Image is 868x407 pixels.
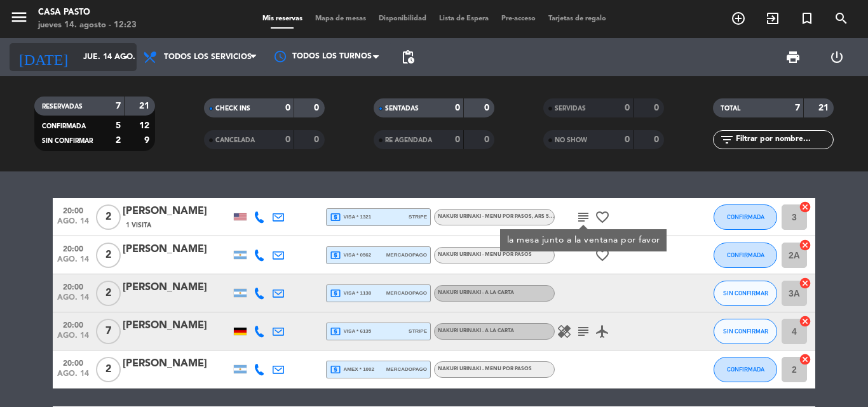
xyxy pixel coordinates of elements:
[595,248,610,263] i: favorite_border
[116,136,121,145] strong: 2
[10,8,29,27] i: menu
[799,201,811,213] i: cancel
[10,8,29,31] button: menu
[96,281,121,306] span: 2
[139,121,152,130] strong: 12
[714,319,777,344] button: SIN CONFIRMAR
[309,15,372,22] span: Mapa de mesas
[126,220,151,230] span: 1 Visita
[215,105,250,112] span: CHECK INS
[57,203,89,217] span: 20:00
[576,210,591,225] i: subject
[484,103,492,112] strong: 0
[42,138,93,144] span: SIN CONFIRMAR
[385,105,419,112] span: SENTADAS
[735,133,833,147] input: Filtrar por nombre...
[38,19,137,32] div: jueves 14. agosto - 12:23
[215,137,255,143] span: CANCELADA
[144,136,152,145] strong: 9
[438,252,532,257] span: NAKURI URINAKI - MENU POR PASOS
[409,213,427,221] span: stripe
[116,121,121,130] strong: 5
[795,103,800,112] strong: 7
[785,50,801,65] span: print
[330,326,371,337] span: visa * 6135
[555,105,586,112] span: SERVIDAS
[714,281,777,306] button: SIN CONFIRMAR
[123,317,231,334] div: [PERSON_NAME]
[386,251,427,259] span: mercadopago
[330,211,371,223] span: visa * 1321
[532,214,562,219] span: , ARS 50000
[555,137,587,143] span: NO SHOW
[96,319,121,344] span: 7
[330,326,341,337] i: local_atm
[116,102,121,110] strong: 7
[57,370,89,384] span: ago. 14
[123,241,231,258] div: [PERSON_NAME]
[330,288,371,299] span: visa * 1138
[96,204,121,230] span: 2
[818,103,831,112] strong: 21
[409,327,427,335] span: stripe
[10,43,77,71] i: [DATE]
[400,50,416,65] span: pending_actions
[731,11,746,26] i: add_circle_outline
[576,324,591,339] i: subject
[164,53,252,62] span: Todos los servicios
[385,137,432,143] span: RE AGENDADA
[799,353,811,366] i: cancel
[727,213,764,220] span: CONFIRMADA
[799,277,811,290] i: cancel
[484,135,492,144] strong: 0
[714,243,777,268] button: CONFIRMADA
[57,293,89,308] span: ago. 14
[625,135,630,144] strong: 0
[438,366,532,371] span: NAKURI URINAKI - MENU POR PASOS
[57,331,89,346] span: ago. 14
[438,328,514,333] span: NAKURI URINAKI - A LA CARTA
[723,328,768,335] span: SIN CONFIRMAR
[96,243,121,268] span: 2
[721,105,740,112] span: TOTAL
[42,123,86,130] span: CONFIRMADA
[438,214,562,219] span: NAKURI URINAKI - MENU POR PASOS
[139,102,152,110] strong: 21
[455,103,460,112] strong: 0
[834,11,849,26] i: search
[507,234,660,247] div: la mesa junto a la ventana por favor
[285,135,290,144] strong: 0
[654,135,661,144] strong: 0
[495,15,542,22] span: Pre-acceso
[96,357,121,382] span: 2
[314,135,322,144] strong: 0
[123,356,231,372] div: [PERSON_NAME]
[330,364,374,375] span: amex * 1002
[714,357,777,382] button: CONFIRMADA
[829,50,844,65] i: power_settings_new
[57,355,89,370] span: 20:00
[123,279,231,296] div: [PERSON_NAME]
[595,210,610,225] i: favorite_border
[727,366,764,373] span: CONFIRMADA
[330,250,341,261] i: local_atm
[285,103,290,112] strong: 0
[714,204,777,230] button: CONFIRMADA
[57,217,89,232] span: ago. 14
[57,317,89,331] span: 20:00
[727,251,764,258] span: CONFIRMADA
[719,132,735,147] i: filter_list
[38,6,137,19] div: Casa Pasto
[799,315,811,328] i: cancel
[372,15,433,22] span: Disponibilidad
[330,364,341,375] i: local_atm
[455,135,460,144] strong: 0
[799,11,815,26] i: turned_in_not
[595,324,610,339] i: airplanemode_active
[799,239,811,251] i: cancel
[330,211,341,223] i: local_atm
[57,255,89,270] span: ago. 14
[330,288,341,299] i: local_atm
[625,103,630,112] strong: 0
[557,324,572,339] i: healing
